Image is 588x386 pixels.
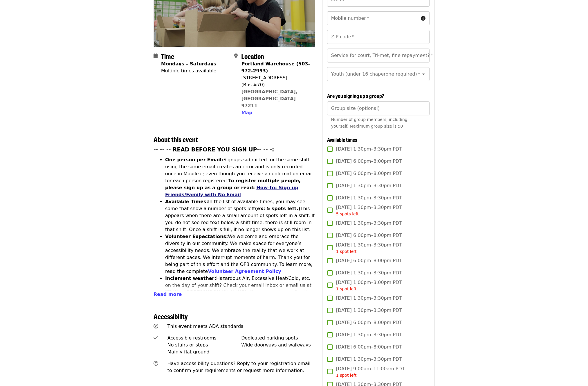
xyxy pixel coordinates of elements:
input: [object Object] [327,101,430,115]
button: Open [419,70,428,78]
span: [DATE] 1:30pm–3:30pm PDT [336,331,402,338]
span: [DATE] 6:00pm–8:00pm PDT [336,319,402,326]
i: universal-access icon [154,324,158,329]
span: [DATE] 1:30pm–3:30pm PDT [336,307,402,314]
button: Map [241,109,252,116]
div: No stairs or steps [167,342,241,349]
div: Multiple times available [161,67,216,74]
strong: Mondays – Saturdays [161,61,216,67]
div: Dedicated parking spots [241,335,315,342]
i: calendar icon [154,53,158,59]
button: Read more [154,291,182,298]
input: ZIP code [327,30,430,44]
span: Read more [154,292,182,297]
span: This event meets ADA standards [167,324,244,329]
span: About this event [154,134,198,144]
li: We welcome and embrace the diversity in our community. We make space for everyone’s accessibility... [165,233,315,275]
span: [DATE] 1:30pm–3:30pm PDT [336,194,402,201]
span: [DATE] 6:00pm–8:00pm PDT [336,344,402,351]
button: Open [419,51,428,60]
span: 1 spot left [336,287,357,291]
i: circle-info icon [421,16,425,21]
span: Accessibility [154,311,188,321]
strong: Available Times: [165,199,208,204]
div: Wide doorways and walkways [241,342,315,349]
strong: -- -- -- READ BEFORE YOU SIGN UP-- -- -: [154,146,274,153]
strong: (ex: 5 spots left.) [255,206,300,211]
span: 1 spot left [336,373,357,378]
span: [DATE] 1:30pm–3:30pm PDT [336,356,402,363]
li: In the list of available times, you may see some that show a number of spots left This appears wh... [165,198,315,233]
span: Available times [327,136,357,143]
span: [DATE] 9:00am–11:00am PDT [336,365,405,378]
span: [DATE] 1:30pm–3:30pm PDT [336,146,402,153]
div: (Bus #70) [241,81,310,88]
span: 5 spots left [336,212,359,216]
span: Location [241,51,264,61]
i: check icon [154,335,158,341]
span: [DATE] 6:00pm–8:00pm PDT [336,232,402,239]
strong: To register multiple people, please sign up as a group or read: [165,178,301,190]
strong: Volunteer Expectations: [165,234,228,239]
span: Time [161,51,174,61]
div: [STREET_ADDRESS] [241,74,310,81]
span: [DATE] 6:00pm–8:00pm PDT [336,257,402,264]
span: Are you signing up a group? [327,92,384,99]
i: question-circle icon [154,361,158,366]
span: 1 spot left [336,249,357,254]
span: [DATE] 6:00pm–8:00pm PDT [336,158,402,165]
span: [DATE] 1:30pm–3:30pm PDT [336,182,402,189]
a: [GEOGRAPHIC_DATA], [GEOGRAPHIC_DATA] 97211 [241,89,297,108]
span: Have accessibility questions? Reply to your registration email to confirm your requirements or re... [167,361,311,373]
span: [DATE] 1:30pm–3:30pm PDT [336,204,402,217]
span: [DATE] 1:00pm–3:00pm PDT [336,279,402,292]
span: Number of group members, including yourself. Maximum group size is 50 [331,117,407,128]
span: [DATE] 6:00pm–8:00pm PDT [336,170,402,177]
a: Volunteer Agreement Policy [208,269,281,274]
i: map-marker-alt icon [234,53,238,59]
span: Map [241,110,252,115]
li: Hazardous Air, Excessive Heat/Cold, etc. on the day of your shift? Check your email inbox or emai... [165,275,315,310]
li: Signups submitted for the same shift using the same email creates an error and is only recorded o... [165,156,315,198]
strong: Inclement weather: [165,276,216,281]
span: [DATE] 1:30pm–3:30pm PDT [336,220,402,227]
div: Mainly flat ground [167,349,241,355]
span: [DATE] 1:30pm–3:30pm PDT [336,242,402,255]
span: [DATE] 1:30pm–3:30pm PDT [336,295,402,302]
a: How-to: Sign up Friends/Family with No Email [165,185,298,197]
strong: One person per Email: [165,157,223,162]
span: [DATE] 1:30pm–3:30pm PDT [336,269,402,276]
input: Mobile number [327,11,419,25]
div: Accessible restrooms [167,335,241,342]
strong: Portland Warehouse (503-972-2993) [241,61,310,74]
